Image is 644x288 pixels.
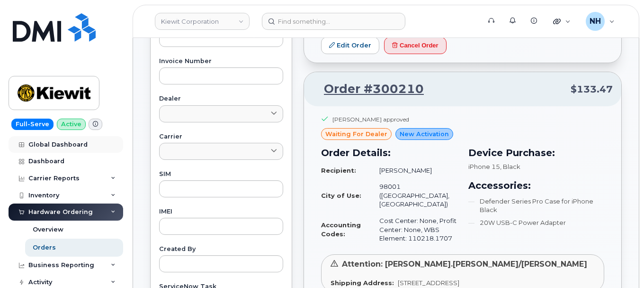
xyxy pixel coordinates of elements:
[313,81,424,98] a: Order #300210
[468,178,604,193] h3: Accessories:
[325,130,387,139] span: waiting for dealer
[332,115,409,123] div: [PERSON_NAME] approved
[468,163,500,170] span: iPhone 15
[579,12,621,31] div: Nicholas Hayden
[159,58,283,65] label: Invoice Number
[321,146,457,160] h3: Order Details:
[468,146,604,160] h3: Device Purchase:
[155,13,250,30] a: Kiewit Corporation
[321,167,356,174] strong: Recipient:
[398,279,459,287] span: [STREET_ADDRESS]
[371,213,457,247] td: Cost Center: None, Profit Center: None, WBS Element: 110218.1707
[321,221,361,238] strong: Accounting Codes:
[590,16,601,27] span: NH
[262,13,405,30] input: Find something...
[571,83,613,96] span: $133.47
[342,260,587,269] span: Attention: [PERSON_NAME].[PERSON_NAME]/[PERSON_NAME]
[546,12,577,31] div: Quicklinks
[159,209,283,215] label: IMEI
[159,134,283,140] label: Carrier
[159,171,283,177] label: SIM
[384,37,447,55] button: Cancel Order
[321,37,379,55] a: Edit Order
[400,130,449,139] span: New Activation
[371,162,457,179] td: [PERSON_NAME]
[603,247,637,281] iframe: Messenger Launcher
[500,163,520,170] span: , Black
[331,279,394,287] strong: Shipping Address:
[468,197,604,214] li: Defender Series Pro Case for iPhone Black
[159,246,283,252] label: Created By
[371,178,457,213] td: 98001 ([GEOGRAPHIC_DATA], [GEOGRAPHIC_DATA])
[159,96,283,102] label: Dealer
[321,192,361,199] strong: City of Use:
[468,218,604,227] li: 20W USB-C Power Adapter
